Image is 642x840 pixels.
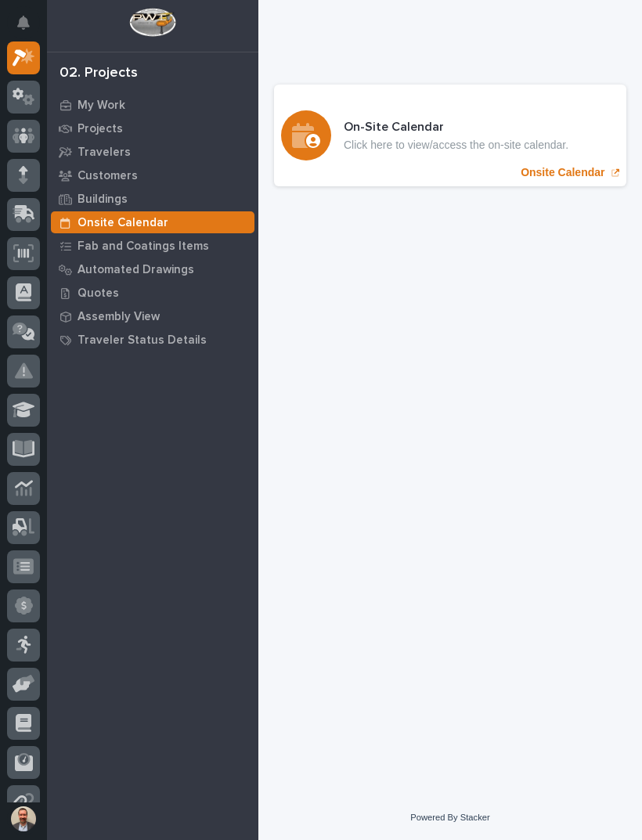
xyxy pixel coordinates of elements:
div: 02. Projects [60,65,138,82]
a: Traveler Status Details [47,328,258,352]
p: Click here to view/access the on-site calendar. [344,139,568,152]
a: Projects [47,117,258,140]
img: Workspace Logo [129,8,175,37]
p: Onsite Calendar [78,216,168,230]
a: Quotes [47,281,258,305]
button: Notifications [7,6,40,39]
a: Assembly View [47,305,258,328]
div: Notifications [20,16,40,41]
p: My Work [78,99,125,113]
p: Quotes [78,287,119,301]
p: Buildings [78,193,128,207]
p: Assembly View [78,310,160,324]
a: My Work [47,93,258,117]
a: Onsite Calendar [47,211,258,234]
p: Onsite Calendar [521,166,604,179]
p: Projects [78,122,123,136]
h3: On-Site Calendar [344,119,568,135]
button: users-avatar [7,802,40,835]
p: Fab and Coatings Items [78,240,209,254]
p: Customers [78,169,138,183]
a: Buildings [47,187,258,211]
a: Fab and Coatings Items [47,234,258,258]
a: Automated Drawings [47,258,258,281]
a: Customers [47,164,258,187]
p: Traveler Status Details [78,333,207,348]
p: Automated Drawings [78,263,194,277]
a: Powered By Stacker [410,813,489,822]
a: Onsite Calendar [274,85,626,186]
a: Travelers [47,140,258,164]
p: Travelers [78,146,131,160]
